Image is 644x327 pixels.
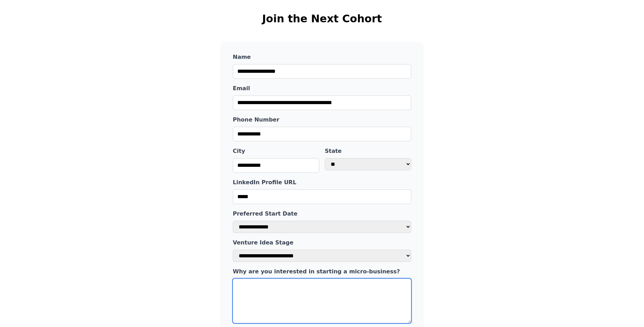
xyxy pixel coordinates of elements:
label: Why are you interested in starting a micro-business? [233,267,411,276]
label: Preferred Start Date [233,210,411,218]
label: City [233,147,319,155]
h2: Join the Next Cohort [105,13,539,25]
label: Venture Idea Stage [233,239,411,247]
label: State [325,147,411,155]
label: Phone Number [233,116,411,124]
label: LinkedIn Profile URL [233,178,411,187]
label: Email [233,84,411,93]
label: Name [233,53,411,61]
